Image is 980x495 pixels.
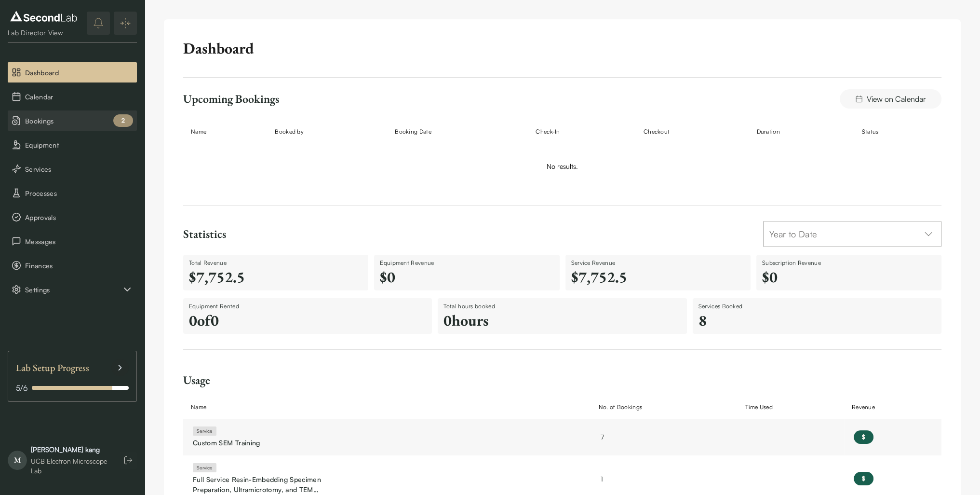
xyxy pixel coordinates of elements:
a: View on Calendar [840,89,941,109]
button: Year to Date [763,221,941,247]
button: notifications [87,12,110,35]
a: Full Service Resin-Embedding Specimen Preparation, Ultramicrotomy, and TEM Imaging (including [PE... [193,474,581,495]
th: No. of Bookings [591,396,738,419]
img: logo [8,9,80,24]
button: Settings [8,279,137,300]
th: Booked by [267,120,387,143]
div: Subscription Revenue [762,259,936,267]
div: Usage [183,373,941,387]
button: Services [8,159,137,179]
th: Name [183,396,591,419]
th: Revenue [844,396,941,419]
span: Services [25,164,133,174]
button: Equipment [8,135,137,155]
span: 5 / 6 [16,382,28,394]
button: Expand/Collapse sidebar [114,12,137,35]
span: Approvals [25,212,133,222]
div: Custom SEM Training [193,438,337,448]
button: Processes [8,183,137,203]
h2: 0 of 0 [189,311,426,330]
span: Finances [25,261,133,271]
th: Status [854,120,941,143]
span: Equipment [25,140,133,150]
a: Custom SEM Training [193,438,581,448]
div: Service Revenue [571,259,745,267]
span: Calendar [25,92,133,102]
span: Bookings [25,116,133,126]
h2: $7,752.5 [571,267,745,287]
span: Settings [25,285,121,295]
h2: 0 hours [443,311,681,330]
span: Service [193,426,216,436]
span: Service [193,463,216,472]
h2: Dashboard [183,39,254,58]
button: Bookings 2 pending [8,110,137,131]
div: Upcoming Bookings [183,92,279,106]
button: Dashboard [8,62,137,82]
div: Equipment Rented [189,302,426,311]
h2: 8 [698,311,936,330]
div: 7 [601,432,728,442]
button: Finances [8,255,137,275]
div: $ [854,430,873,444]
h2: $0 [762,267,936,287]
span: View on Calendar [867,93,926,105]
div: UCB Electron Microscope Lab [31,456,110,476]
span: Dashboard [25,68,133,78]
button: Messages [8,231,137,251]
div: Full Service Resin-Embedding Specimen Preparation, Ultramicrotomy, and TEM Imaging (including [PE... [193,474,337,495]
th: Time Used [738,396,844,419]
h2: $7,752.5 [189,267,362,287]
div: 2 [113,114,133,127]
button: Calendar [8,86,137,107]
div: Equipment Revenue [380,259,553,267]
td: No results. [183,143,941,190]
th: Booking Date [387,120,528,143]
li: Bookings [8,110,137,131]
div: [PERSON_NAME] kang [31,445,110,454]
div: Services Booked [698,302,936,311]
th: Duration [749,120,854,143]
div: Lab Director View [8,28,80,38]
th: Check-In [528,120,636,143]
th: Checkout [636,120,749,143]
button: Log out [120,452,137,469]
span: M [8,451,27,470]
span: Lab Setup Progress [16,359,89,376]
span: Processes [25,188,133,198]
div: $ [854,472,873,485]
th: Name [183,120,267,143]
h2: $0 [380,267,553,287]
div: Total hours booked [443,302,681,311]
div: Settings sub items [8,279,137,300]
div: Statistics [183,227,226,241]
div: Total Revenue [189,259,362,267]
span: Messages [25,236,133,247]
button: Approvals [8,207,137,227]
div: 1 [601,474,728,484]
